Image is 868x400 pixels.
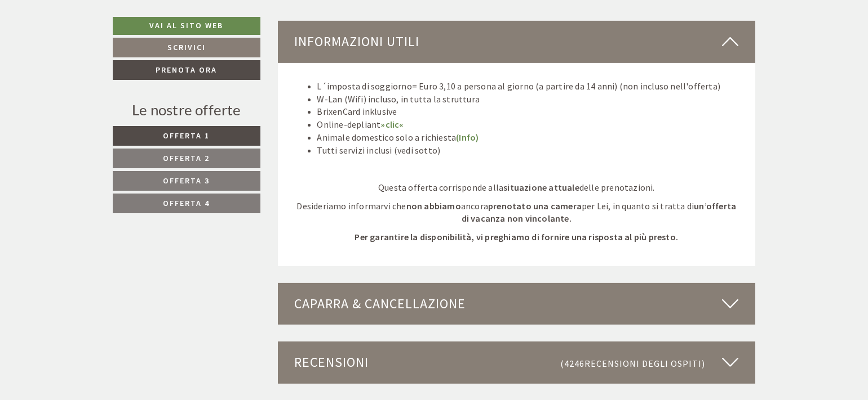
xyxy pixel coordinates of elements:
strong: non abbiamo [406,200,461,212]
strong: Per garantire la disponibilità, vi preghiamo di fornire una risposta al più presto. [355,231,678,242]
div: lunedì [200,9,244,28]
small: (4246 ) [560,358,705,369]
div: Recensioni [278,341,756,383]
li: Tutti servizi inclusi (vedi sotto) [317,144,739,157]
span: Offerta 4 [163,198,210,208]
li: BrixenCard inklusive [317,105,739,118]
span: Offerta 1 [163,131,210,141]
button: Invia [387,296,444,316]
div: Informazioni utili [278,21,756,62]
div: Le nostre offerte [113,100,260,120]
a: Scrivici [113,38,260,57]
div: [GEOGRAPHIC_DATA] [17,33,170,42]
small: 17:45 [17,55,170,63]
a: Prenota ora [113,60,260,80]
span: Offerta 2 [163,153,210,163]
li: W-Lan (Wifi) incluso, in tutta la struttura [317,93,739,106]
strong: situazione attuale [503,182,579,193]
span: Offerta 3 [163,176,210,186]
a: (Info) [456,132,479,143]
p: Desideriamo informarvi che ancora per Lei, in quanto si tratta di [295,200,739,226]
span: Recensioni degli ospiti [584,358,702,369]
li: Online-depliant [317,118,739,131]
a: Vai al sito web [113,17,260,35]
li: Animale domestico solo a richiesta [317,131,739,144]
strong: prenotato una camera [488,200,582,212]
a: »clic« [381,119,404,130]
li: L´imposta di soggiorno= Euro 3,10 a persona al giorno (a partire da 14 anni) (non incluso nell'of... [317,80,739,93]
div: Caparra & cancellazione [278,283,756,325]
p: Questa offerta corrisponde alla delle prenotazioni. [295,181,739,194]
div: Buon giorno, come possiamo aiutarla? [9,31,176,65]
